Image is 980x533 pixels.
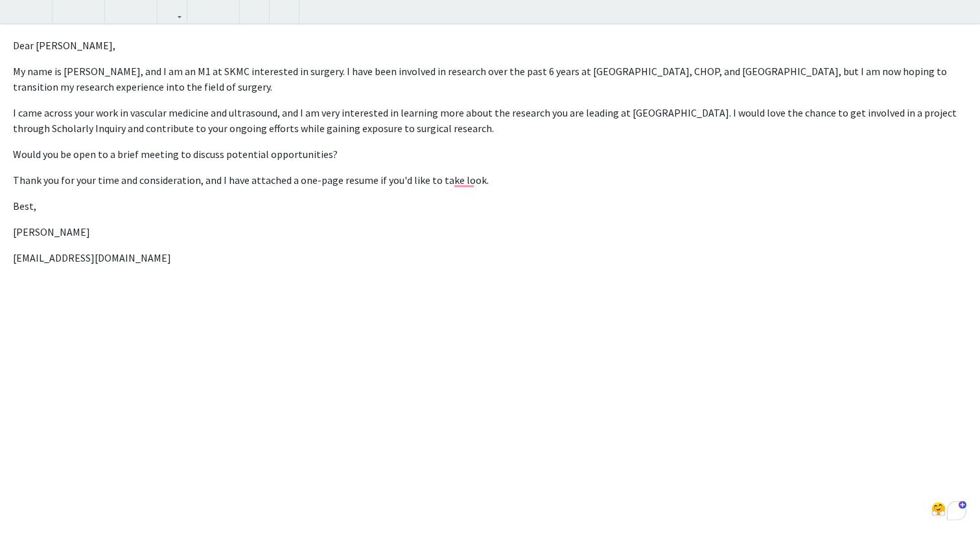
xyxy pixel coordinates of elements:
iframe: Chat [10,475,55,523]
p: I came across your work in vascular medicine and ultrasound, and I am very interested in learning... [13,105,967,136]
p: My name is [PERSON_NAME], and I am an M1 at SKMC interested in surgery. I have been involved in r... [13,63,967,95]
p: Thank you for your time and consideration, and I have attached a one-page resume if you'd like to... [13,172,967,188]
p: [PERSON_NAME] [13,224,967,240]
p: [EMAIL_ADDRESS][DOMAIN_NAME] [13,250,967,266]
p: Dear [PERSON_NAME], [13,38,967,53]
p: Best, [13,198,967,214]
p: Would you be open to a brief meeting to discuss potential opportunities? [13,146,967,162]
